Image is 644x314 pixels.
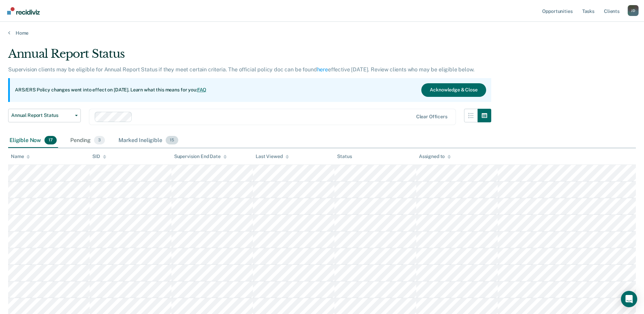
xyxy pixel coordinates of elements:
div: Open Intercom Messenger [621,291,637,307]
div: Eligible Now17 [8,133,58,148]
a: Home [8,30,636,36]
div: Assigned to [419,154,451,159]
a: FAQ [197,87,207,92]
div: J D [628,5,639,16]
div: SID [92,154,106,159]
div: Clear officers [416,114,447,120]
div: Supervision End Date [174,154,227,159]
img: Recidiviz [7,7,40,15]
div: Pending3 [69,133,106,148]
p: Supervision clients may be eligible for Annual Report Status if they meet certain criteria. The o... [8,66,474,73]
p: ARS/ERS Policy changes went into effect on [DATE]. Learn what this means for you: [15,87,206,93]
span: 17 [44,136,57,145]
button: Profile dropdown button [628,5,639,16]
div: Marked Ineligible15 [117,133,179,148]
span: 15 [166,136,178,145]
div: Name [11,154,30,159]
button: Acknowledge & Close [421,83,486,97]
div: Annual Report Status [8,47,491,66]
div: Status [337,154,352,159]
div: Last Viewed [256,154,289,159]
button: Annual Report Status [8,109,81,122]
span: Annual Report Status [11,112,72,118]
a: here [317,66,328,73]
span: 3 [94,136,105,145]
